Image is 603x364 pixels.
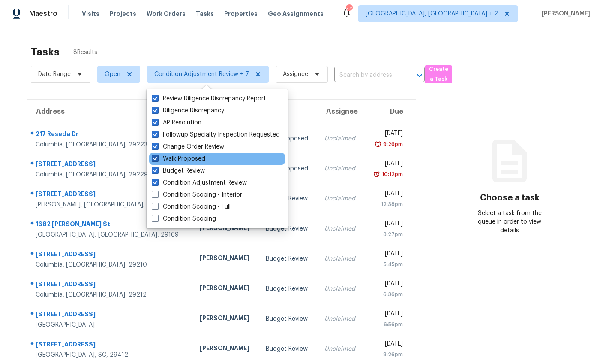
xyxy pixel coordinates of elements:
[36,190,186,200] div: [STREET_ADDRESS]
[110,9,136,18] span: Projects
[38,70,71,79] span: Date Range
[470,209,550,235] div: Select a task from the queue in order to view details
[36,160,186,170] div: [STREET_ADDRESS]
[283,70,308,79] span: Assignee
[266,164,311,173] div: Walk Proposed
[429,64,448,84] span: Create a Task
[36,250,186,261] div: [STREET_ADDRESS]
[371,159,403,170] div: [DATE]
[366,9,498,18] span: [GEOGRAPHIC_DATA], [GEOGRAPHIC_DATA] + 2
[324,315,357,323] div: Unclaimed
[152,143,224,151] label: Change Order Review
[152,179,247,187] label: Condition Adjustment Review
[200,314,252,325] div: [PERSON_NAME]
[152,203,231,211] label: Condition Scoping - Full
[36,321,186,329] div: [GEOGRAPHIC_DATA]
[266,345,311,353] div: Budget Review
[36,220,186,231] div: 1682 [PERSON_NAME] St
[380,170,403,179] div: 10:12pm
[425,65,452,83] button: Create a Task
[364,100,416,124] th: Due
[371,260,403,269] div: 5:45pm
[200,344,252,355] div: [PERSON_NAME]
[324,164,357,173] div: Unclaimed
[266,224,311,233] div: Budget Review
[371,200,403,209] div: 12:38pm
[36,291,186,299] div: Columbia, [GEOGRAPHIC_DATA], 29212
[324,345,357,353] div: Unclaimed
[268,9,324,18] span: Geo Assignments
[36,310,186,321] div: [STREET_ADDRESS]
[36,170,186,179] div: Columbia, [GEOGRAPHIC_DATA], 29229
[371,249,403,260] div: [DATE]
[82,9,99,18] span: Visits
[346,5,352,14] div: 46
[324,134,357,143] div: Unclaimed
[31,48,60,56] h2: Tasks
[154,70,249,79] span: Condition Adjustment Review + 7
[36,261,186,269] div: Columbia, [GEOGRAPHIC_DATA], 29210
[381,140,403,149] div: 9:26pm
[373,170,380,179] img: Overdue Alarm Icon
[36,340,186,351] div: [STREET_ADDRESS]
[152,191,242,199] label: Condition Scoping - Interior
[371,219,403,230] div: [DATE]
[371,340,403,350] div: [DATE]
[371,350,403,359] div: 8:26pm
[324,285,357,293] div: Unclaimed
[152,155,205,163] label: Walk Proposed
[318,100,364,124] th: Assignee
[266,134,311,143] div: Walk Proposed
[152,94,266,103] label: Review Diligence Discrepancy Report
[266,285,311,293] div: Budget Review
[538,9,590,18] span: [PERSON_NAME]
[147,9,186,18] span: Work Orders
[414,70,426,82] button: Open
[334,69,401,82] input: Search by address
[105,70,120,79] span: Open
[36,231,186,239] div: [GEOGRAPHIC_DATA], [GEOGRAPHIC_DATA], 29169
[27,100,193,124] th: Address
[36,200,186,209] div: [PERSON_NAME], [GEOGRAPHIC_DATA], 29365
[259,100,318,124] th: Type
[196,11,214,17] span: Tasks
[200,224,252,234] div: [PERSON_NAME]
[266,315,311,323] div: Budget Review
[73,48,97,57] span: 8 Results
[266,194,311,203] div: Budget Review
[152,106,224,115] label: Diligence Discrepancy
[371,129,403,140] div: [DATE]
[224,9,258,18] span: Properties
[36,280,186,291] div: [STREET_ADDRESS]
[152,118,201,127] label: AP Resolution
[200,254,252,264] div: [PERSON_NAME]
[36,140,186,149] div: Columbia, [GEOGRAPHIC_DATA], 29223
[152,167,205,175] label: Budget Review
[371,230,403,239] div: 3:27pm
[371,320,403,329] div: 6:56pm
[29,9,57,18] span: Maestro
[266,255,311,263] div: Budget Review
[152,215,216,223] label: Condition Scoping
[152,130,280,139] label: Followup Specialty Inspection Requested
[36,130,186,140] div: 217 Reseda Dr
[200,284,252,294] div: [PERSON_NAME]
[375,140,381,149] img: Overdue Alarm Icon
[371,189,403,200] div: [DATE]
[371,290,403,299] div: 6:36pm
[324,255,357,263] div: Unclaimed
[480,194,540,202] h3: Choose a task
[371,309,403,320] div: [DATE]
[371,279,403,290] div: [DATE]
[324,194,357,203] div: Unclaimed
[36,351,186,359] div: [GEOGRAPHIC_DATA], SC, 29412
[324,224,357,233] div: Unclaimed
